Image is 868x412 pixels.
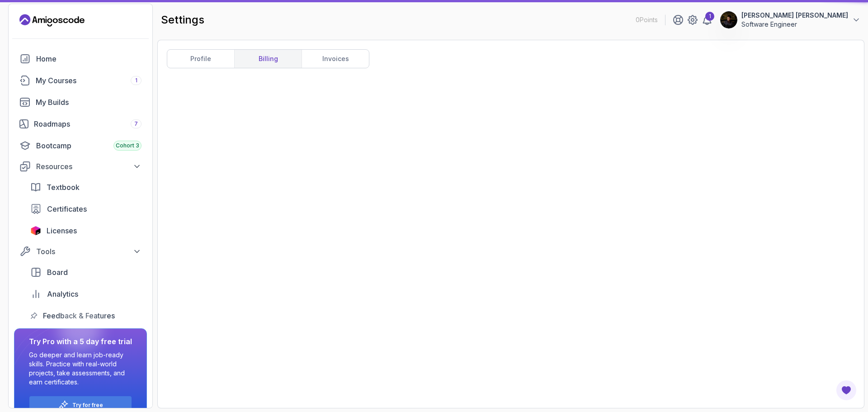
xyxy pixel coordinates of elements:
[14,115,147,133] a: roadmaps
[36,140,142,151] div: Bootcamp
[36,53,142,64] div: Home
[47,289,78,299] span: Analytics
[43,310,115,321] span: Feedback & Features
[47,182,80,193] span: Textbook
[25,200,147,218] a: certificates
[705,12,714,21] div: 1
[134,120,138,128] span: 7
[116,142,139,149] span: Cohort 3
[47,267,68,278] span: Board
[25,178,147,196] a: textbook
[135,77,137,84] span: 1
[72,402,103,409] a: Try for free
[720,11,737,28] img: user profile image
[25,222,147,240] a: licenses
[720,11,861,29] button: user profile image[PERSON_NAME] [PERSON_NAME]Software Engineer
[36,246,142,257] div: Tools
[36,161,142,172] div: Resources
[47,204,87,214] span: Certificates
[25,307,147,325] a: feedback
[29,350,132,387] p: Go deeper and learn job-ready skills. Practice with real-world projects, take assessments, and ea...
[741,11,848,20] p: [PERSON_NAME] [PERSON_NAME]
[835,379,857,401] button: Open Feedback Button
[14,243,147,260] button: Tools
[25,285,147,303] a: analytics
[47,225,77,236] span: Licenses
[34,118,142,129] div: Roadmaps
[702,14,712,25] a: 1
[234,50,302,68] a: billing
[14,158,147,175] button: Resources
[36,97,142,108] div: My Builds
[19,13,85,28] a: Landing page
[14,50,147,68] a: home
[14,93,147,111] a: builds
[25,263,147,281] a: board
[636,15,658,24] p: 0 Points
[167,50,234,68] a: profile
[161,13,204,27] h2: settings
[30,226,41,235] img: jetbrains icon
[14,137,147,155] a: bootcamp
[302,50,369,68] a: invoices
[36,75,142,86] div: My Courses
[14,71,147,90] a: courses
[741,20,848,29] p: Software Engineer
